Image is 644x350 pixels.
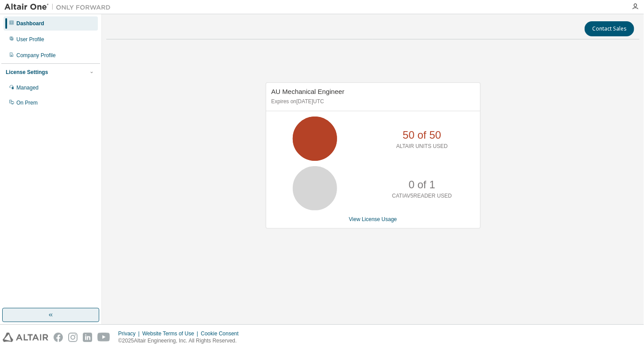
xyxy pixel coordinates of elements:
[68,333,78,342] img: instagram.svg
[16,99,38,106] div: On Prem
[83,333,92,342] img: linkedin.svg
[97,333,110,342] img: youtube.svg
[396,143,448,150] p: ALTAIR UNITS USED
[118,330,142,337] div: Privacy
[409,177,435,192] p: 0 of 1
[201,330,244,337] div: Cookie Consent
[142,330,201,337] div: Website Terms of Use
[4,3,115,12] img: Altair One
[16,20,44,27] div: Dashboard
[403,128,441,143] p: 50 of 50
[6,69,48,76] div: License Settings
[54,333,63,342] img: facebook.svg
[16,36,44,43] div: User Profile
[16,52,56,59] div: Company Profile
[272,98,473,105] p: Expires on [DATE] UTC
[3,333,48,342] img: altair_logo.svg
[16,84,39,91] div: Managed
[392,192,452,200] p: CATIAV5READER USED
[349,216,397,222] a: View License Usage
[118,337,244,345] p: © 2025 Altair Engineering, Inc. All Rights Reserved.
[585,21,634,36] button: Contact Sales
[272,88,345,95] span: AU Mechanical Engineer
